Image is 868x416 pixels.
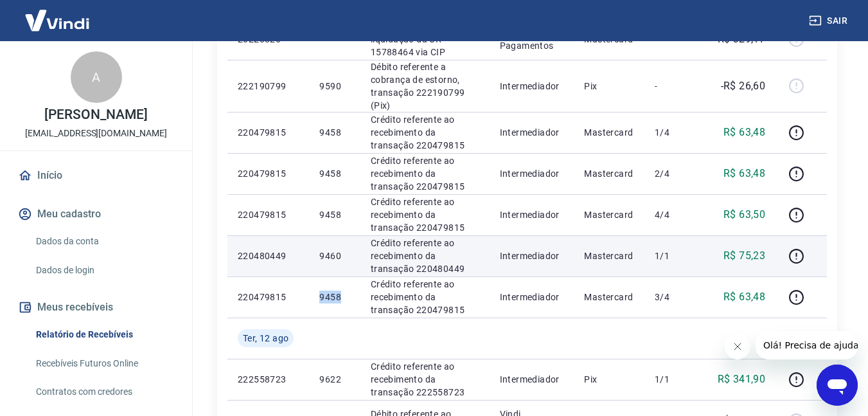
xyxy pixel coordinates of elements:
[371,60,479,112] p: Débito referente a cobrança de estorno, transação 222190799 (Pix)
[238,126,299,139] p: 220479815
[500,249,564,262] p: Intermediador
[723,248,765,264] p: R$ 75,23
[319,80,350,93] p: 9590
[817,365,858,406] iframe: Botão para abrir a janela de mensagens
[31,379,177,405] a: Contratos com credores
[25,127,167,140] p: [EMAIL_ADDRESS][DOMAIN_NAME]
[238,208,299,221] p: 220479815
[655,80,693,93] p: -
[15,293,177,321] button: Meus recebíveis
[319,373,350,386] p: 9622
[655,373,693,386] p: 1/1
[500,126,564,139] p: Intermediador
[500,80,564,93] p: Intermediador
[723,125,765,140] p: R$ 63,48
[371,237,479,275] p: Crédito referente ao recebimento da transação 220480449
[31,350,177,377] a: Recebíveis Futuros Online
[718,372,766,387] p: R$ 341,90
[371,360,479,399] p: Crédito referente ao recebimento da transação 222558723
[721,78,766,94] p: -R$ 26,60
[238,291,299,303] p: 220479815
[584,126,634,139] p: Mastercard
[238,249,299,262] p: 220480449
[500,291,564,303] p: Intermediador
[319,291,350,303] p: 9458
[319,208,350,221] p: 9458
[44,108,147,122] p: [PERSON_NAME]
[238,373,299,386] p: 222558723
[584,167,634,180] p: Mastercard
[238,80,299,93] p: 222190799
[319,126,350,139] p: 9458
[319,167,350,180] p: 9458
[655,208,693,221] p: 4/4
[500,167,564,180] p: Intermediador
[584,80,634,93] p: Pix
[15,200,177,228] button: Meu cadastro
[584,249,634,262] p: Mastercard
[584,208,634,221] p: Mastercard
[15,161,177,190] a: Início
[8,9,108,19] span: Olá! Precisa de ajuda?
[371,113,479,152] p: Crédito referente ao recebimento da transação 220479815
[15,1,99,40] img: Vindi
[238,167,299,180] p: 220479815
[71,51,122,103] div: A
[723,166,765,181] p: R$ 63,48
[31,228,177,255] a: Dados da conta
[371,195,479,234] p: Crédito referente ao recebimento da transação 220479815
[500,208,564,221] p: Intermediador
[655,249,693,262] p: 1/1
[243,332,288,345] span: Ter, 12 ago
[806,9,853,33] button: Sair
[723,289,765,305] p: R$ 63,48
[584,373,634,386] p: Pix
[655,291,693,303] p: 3/4
[371,154,479,193] p: Crédito referente ao recebimento da transação 220479815
[655,167,693,180] p: 2/4
[371,278,479,316] p: Crédito referente ao recebimento da transação 220479815
[319,249,350,262] p: 9460
[723,207,765,222] p: R$ 63,50
[756,331,858,359] iframe: Mensagem da empresa
[584,291,634,303] p: Mastercard
[725,334,750,359] iframe: Fechar mensagem
[31,321,177,348] a: Relatório de Recebíveis
[500,373,564,386] p: Intermediador
[655,126,693,139] p: 1/4
[31,257,177,284] a: Dados de login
